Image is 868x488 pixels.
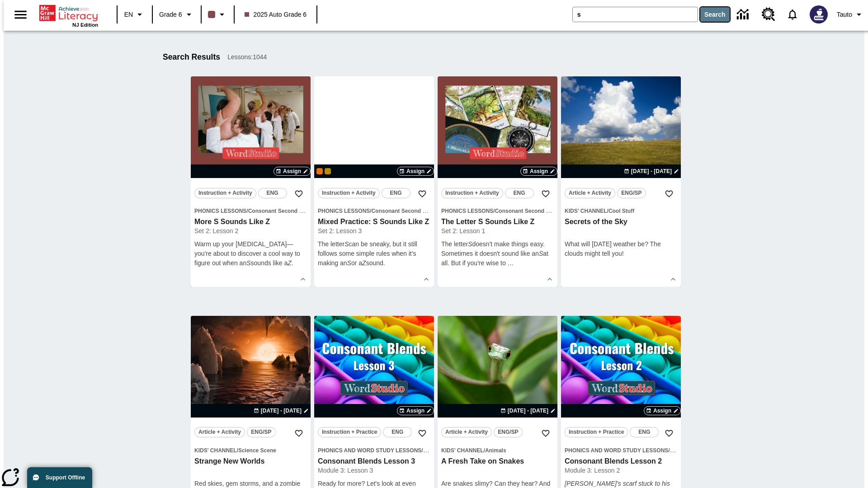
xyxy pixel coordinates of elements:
span: Article + Activity [198,427,241,437]
button: Instruction + Activity [318,188,380,198]
span: / [370,208,371,214]
div: 25auto Dual International [325,168,331,174]
span: Consonant Blends [423,447,471,454]
button: Add to Favorites [414,425,430,441]
div: lesson details [314,76,434,287]
button: Article + Activity [194,427,245,437]
span: [DATE] - [DATE] [631,167,672,175]
div: Home [39,3,98,28]
button: Grade: Grade 6, Select a grade [156,6,198,23]
a: Data Center [731,2,756,27]
h3: Consonant Blends Lesson 3 [318,457,430,466]
span: / [607,208,609,214]
button: ENG [258,188,287,198]
a: Resource Center, Will open in new tab [756,2,781,27]
h3: The Letter S Sounds Like Z [441,217,554,227]
em: S [246,259,250,267]
span: Assign [283,167,301,175]
span: EN [124,10,133,19]
a: Home [39,4,98,22]
h3: More S Sounds Like Z [194,217,307,227]
span: Assign [653,407,671,415]
p: The letter can be sneaky, but it still follows some simple rules when it's making an or a sound. [318,239,430,268]
button: Assign Choose Dates [520,167,557,176]
button: ENG/SP [247,427,276,437]
span: Topic: Phonics and Word Study Lessons/Consonant Blends [565,446,677,455]
span: Consonant Second Sounds [248,208,319,214]
span: Tauto [837,10,852,19]
button: Profile/Settings [833,6,868,23]
span: 2025 Auto Grade 6 [245,10,307,19]
button: Instruction + Practice [318,427,381,437]
span: Consonant Second Sounds [372,208,443,214]
span: Phonics Lessons [194,208,246,214]
button: Select a new avatar [804,3,833,26]
span: ENG [392,427,403,437]
em: S [468,240,472,248]
button: Support Offline [27,467,92,488]
button: Open side menu [7,1,34,28]
span: / [668,446,676,454]
div: lesson details [191,76,311,287]
span: Topic: Phonics Lessons/Consonant Second Sounds [318,206,430,216]
span: / [421,446,429,454]
div: lesson details [438,76,557,287]
button: Assign Choose Dates [397,167,434,176]
span: Instruction + Practice [569,427,624,437]
button: Assign Choose Dates [274,167,311,176]
button: Assign Choose Dates [397,406,434,415]
button: Instruction + Activity [194,188,256,198]
span: ENG/SP [621,188,642,198]
span: Topic: Kids' Channel/Science Scene [194,446,307,455]
span: ENG [390,188,402,198]
button: Language: EN, Select a language [120,6,149,23]
button: Add to Favorites [291,186,307,202]
button: ENG/SP [617,188,646,198]
button: Instruction + Activity [441,188,503,198]
span: Topic: Kids' Channel/Cool Stuff [565,206,677,216]
button: Article + Activity [565,188,615,198]
h3: Mixed Practice: S Sounds Like Z [318,217,430,227]
span: Consonant Blends [670,447,718,454]
button: Add to Favorites [538,425,554,441]
span: NJ Edition [72,22,98,28]
span: Topic: Phonics Lessons/Consonant Second Sounds [441,206,554,216]
button: Aug 26 - Aug 26 Choose Dates [499,407,557,415]
button: ENG [382,188,410,198]
span: Consonant Second Sounds [495,208,566,214]
span: Instruction + Practice [322,427,377,437]
img: Avatar [810,5,828,23]
em: Z [362,259,366,267]
h3: Secrets of the Sky [565,217,677,227]
span: ENG [514,188,525,198]
span: / [246,208,248,214]
em: S [344,240,349,248]
input: search field [573,7,698,22]
span: Topic: Phonics and Word Study Lessons/Consonant Blends [318,446,430,455]
span: Animals [485,447,506,454]
h3: Consonant Blends Lesson 2 [565,457,677,466]
span: / [493,208,495,214]
span: Kids' Channel [441,447,484,454]
span: ENG/SP [498,427,518,437]
span: … [508,259,514,267]
span: Article + Activity [445,427,488,437]
span: / [237,447,238,454]
button: ENG [630,427,659,437]
button: Show Details [420,272,433,286]
span: Instruction + Activity [322,188,376,198]
span: Instruction + Activity [445,188,499,198]
span: Cool Stuff [609,208,634,214]
button: Assign Choose Dates [644,406,681,415]
span: / [484,447,485,454]
em: S [347,259,351,267]
button: ENG [505,188,534,198]
span: Assign [406,407,425,415]
button: Class color is dark brown. Change class color [204,6,231,23]
em: S [539,250,543,257]
button: Add to Favorites [661,425,677,441]
span: Kids' Channel [194,447,237,454]
span: [DATE] - [DATE] [261,407,302,415]
span: Topic: Kids' Channel/Animals [441,446,554,455]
